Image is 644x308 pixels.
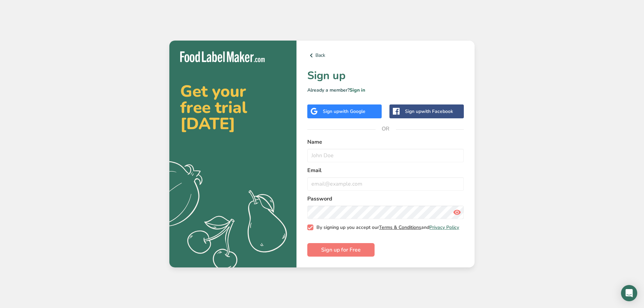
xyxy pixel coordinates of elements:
[350,87,365,93] a: Sign in
[313,224,459,231] span: By signing up you accept our and
[379,224,421,231] a: Terms & Conditions
[339,108,365,115] span: with Google
[307,87,464,94] p: Already a member?
[321,246,361,254] span: Sign up for Free
[323,108,365,115] div: Sign up
[180,51,265,63] img: Food Label Maker
[307,177,464,191] input: email@example.com
[307,68,464,84] h1: Sign up
[307,149,464,162] input: John Doe
[429,224,459,231] a: Privacy Policy
[405,108,453,115] div: Sign up
[307,166,464,174] label: Email
[180,83,286,132] h2: Get your free trial [DATE]
[421,108,453,115] span: with Facebook
[376,119,396,139] span: OR
[307,51,464,60] a: Back
[307,243,375,257] button: Sign up for Free
[307,195,464,203] label: Password
[621,285,637,301] div: Open Intercom Messenger
[307,138,464,146] label: Name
